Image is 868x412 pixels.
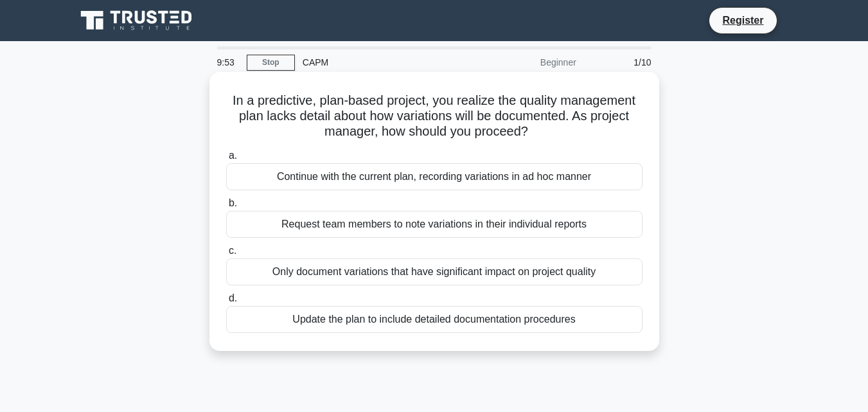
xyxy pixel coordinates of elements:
[229,245,236,256] span: c.
[472,49,584,75] div: Beginner
[209,49,247,75] div: 9:53
[714,12,771,28] a: Register
[295,49,472,75] div: CAPM
[226,258,642,285] div: Only document variations that have significant impact on project quality
[229,197,237,208] span: b.
[229,150,237,161] span: a.
[226,306,642,333] div: Update the plan to include detailed documentation procedures
[229,292,237,303] span: d.
[247,55,295,71] a: Stop
[226,163,642,190] div: Continue with the current plan, recording variations in ad hoc manner
[584,49,659,75] div: 1/10
[225,93,644,140] h5: In a predictive, plan-based project, you realize the quality management plan lacks detail about h...
[226,211,642,238] div: Request team members to note variations in their individual reports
